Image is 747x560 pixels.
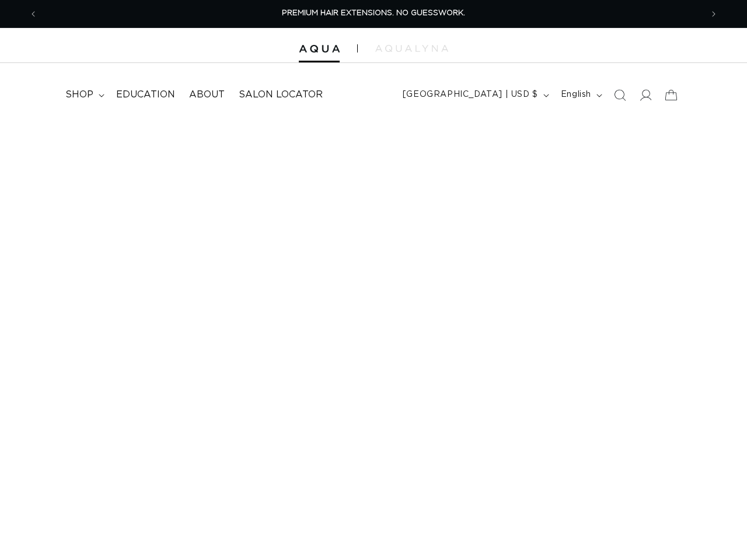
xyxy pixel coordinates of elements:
span: Education [116,89,175,101]
span: shop [65,89,93,101]
img: aqualyna.com [375,45,448,52]
span: About [189,89,225,101]
a: About [182,82,232,108]
span: [GEOGRAPHIC_DATA] | USD $ [403,89,538,101]
button: Next announcement [701,3,727,25]
span: PREMIUM HAIR EXTENSIONS. NO GUESSWORK. [282,9,465,17]
summary: Search [607,82,633,108]
span: English [561,89,591,101]
summary: shop [58,82,109,108]
span: Salon Locator [239,89,323,101]
button: [GEOGRAPHIC_DATA] | USD $ [396,84,554,106]
button: English [554,84,607,106]
a: Salon Locator [232,82,330,108]
button: Previous announcement [20,3,46,25]
img: Aqua Hair Extensions [299,45,340,53]
a: Education [109,82,182,108]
